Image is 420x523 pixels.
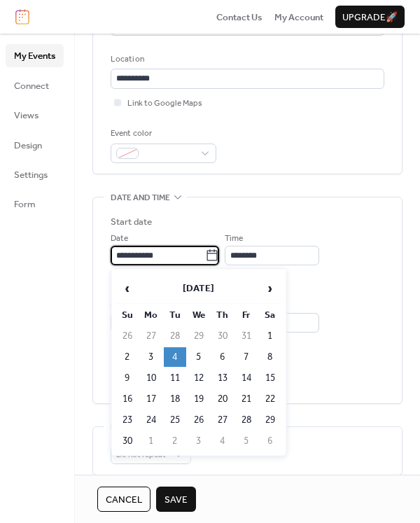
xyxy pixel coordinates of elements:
[188,368,210,388] td: 12
[6,163,64,186] a: Settings
[6,74,64,97] a: Connect
[116,347,139,367] td: 2
[106,493,142,507] span: Cancel
[140,274,258,304] th: [DATE]
[235,326,258,346] td: 31
[164,389,186,409] td: 18
[211,326,234,346] td: 30
[211,347,234,367] td: 6
[140,431,162,451] td: 1
[116,389,139,409] td: 16
[211,431,234,451] td: 4
[188,326,210,346] td: 29
[164,347,186,367] td: 4
[235,389,258,409] td: 21
[164,431,186,451] td: 2
[274,10,323,24] a: My Account
[260,274,281,302] span: ›
[188,347,210,367] td: 5
[116,305,139,325] th: Su
[14,49,55,63] span: My Events
[111,191,170,205] span: Date and time
[259,389,281,409] td: 22
[188,389,210,409] td: 19
[211,305,234,325] th: Th
[164,410,186,430] td: 25
[117,274,138,302] span: ‹
[116,410,139,430] td: 23
[14,168,48,182] span: Settings
[127,97,202,111] span: Link to Google Maps
[140,326,162,346] td: 27
[6,44,64,67] a: My Events
[211,410,234,430] td: 27
[188,431,210,451] td: 3
[111,232,128,246] span: Date
[216,11,262,25] span: Contact Us
[188,305,210,325] th: We
[6,193,64,215] a: Form
[235,305,258,325] th: Fr
[14,197,36,211] span: Form
[216,10,262,24] a: Contact Us
[259,368,281,388] td: 15
[116,368,139,388] td: 9
[259,305,281,325] th: Sa
[225,232,243,246] span: Time
[164,368,186,388] td: 11
[111,127,213,141] div: Event color
[164,493,188,507] span: Save
[259,347,281,367] td: 8
[335,6,405,28] button: Upgrade🚀
[274,11,323,25] span: My Account
[164,305,186,325] th: Tu
[164,326,186,346] td: 28
[140,305,162,325] th: Mo
[14,109,38,123] span: Views
[235,410,258,430] td: 28
[259,410,281,430] td: 29
[97,487,150,512] button: Cancel
[14,79,49,93] span: Connect
[140,410,162,430] td: 24
[211,368,234,388] td: 13
[259,431,281,451] td: 6
[116,326,139,346] td: 26
[342,11,398,25] span: Upgrade 🚀
[116,431,139,451] td: 30
[259,326,281,346] td: 1
[156,487,196,512] button: Save
[235,368,258,388] td: 14
[140,347,162,367] td: 3
[140,368,162,388] td: 10
[14,139,42,153] span: Design
[6,104,64,126] a: Views
[211,389,234,409] td: 20
[111,215,152,229] div: Start date
[235,347,258,367] td: 7
[6,134,64,156] a: Design
[140,389,162,409] td: 17
[111,53,381,67] div: Location
[15,9,29,25] img: logo
[235,431,258,451] td: 5
[188,410,210,430] td: 26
